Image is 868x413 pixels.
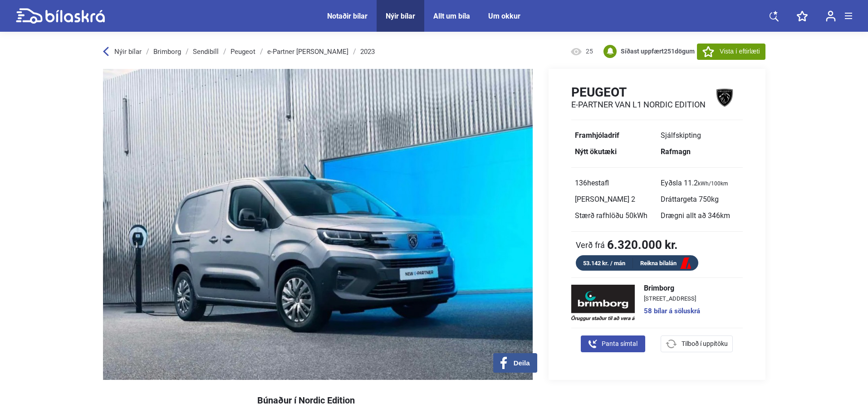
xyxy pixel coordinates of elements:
span: Sjálfskipting [661,131,701,140]
span: km [720,211,730,220]
img: user-login.svg [826,10,836,22]
span: Dráttargeta 750 [661,195,719,204]
button: Vista í eftirlæti [697,44,765,60]
a: e-Partner [PERSON_NAME] [267,48,348,55]
a: Peugeot [230,48,255,55]
span: hestafl [587,179,609,187]
h1: Peugeot [571,85,706,100]
span: Stærð rafhlöðu 50 [575,211,647,220]
span: 251 [664,48,675,55]
span: Vista í eftirlæti [720,47,760,56]
sub: kWh/100km [698,180,728,187]
div: 53.142 kr. / mán [576,258,633,268]
span: kWh [633,211,647,220]
b: Framhjóladrif [575,131,619,140]
span: Panta símtal [602,339,638,349]
a: Um okkur [488,12,520,20]
span: Eyðsla 11.2 [661,179,728,187]
b: Rafmagn [661,147,691,156]
span: Verð frá [576,240,605,249]
span: Nýir bílar [114,48,142,56]
b: Síðast uppfært dögum [621,48,695,55]
span: [PERSON_NAME] 2 [575,195,635,204]
a: Notaðir bílar [327,12,368,20]
span: Deila [514,359,530,367]
a: 58 bílar á söluskrá [644,308,700,315]
a: Reikna bílalán [633,258,698,269]
span: Brimborg [644,285,700,292]
button: Deila [493,353,537,373]
a: Sendibíll [193,48,219,55]
span: Tilboð í uppítöku [682,339,728,349]
span: [STREET_ADDRESS] [644,296,700,301]
a: Allt um bíla [433,12,470,20]
span: Búnaður í Nordic Edition [257,395,355,406]
a: Nýir bílar [386,12,415,20]
b: 6.320.000 kr. [607,239,678,251]
a: 2023 [360,48,375,55]
span: 136 [575,179,609,187]
h2: e-Partner Van L1 Nordic Edition [571,100,706,110]
span: kg [711,195,719,204]
b: Nýtt ökutæki [575,147,617,156]
span: 25 [586,47,597,56]
span: Drægni allt að 346 [661,211,730,220]
a: Brimborg [153,48,181,55]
